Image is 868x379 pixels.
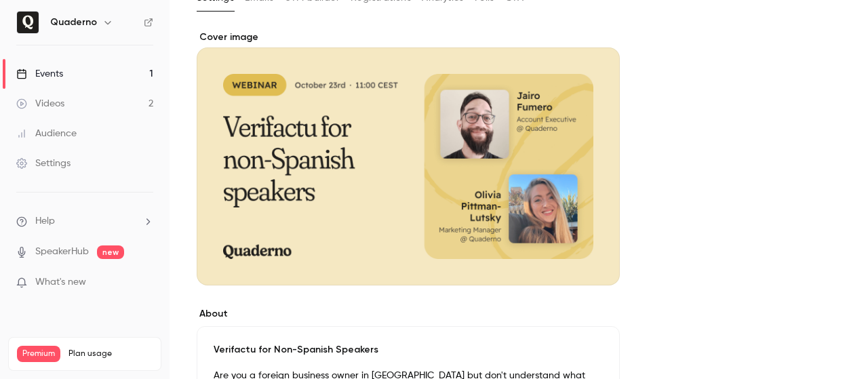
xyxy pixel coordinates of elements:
span: What's new [35,275,86,290]
img: Quaderno [17,12,39,33]
section: Cover image [197,31,620,285]
div: Videos [16,97,64,111]
p: Verifactu for Non-Spanish Speakers [214,343,603,357]
div: Audience [16,127,77,140]
div: Settings [16,157,71,170]
li: help-dropdown-opener [16,214,153,228]
span: Help [35,214,55,228]
span: Plan usage [68,348,153,359]
label: About [197,307,620,321]
a: SpeakerHub [35,245,89,259]
span: Premium [17,346,60,362]
span: new [97,245,124,259]
iframe: Noticeable Trigger [137,277,153,289]
div: Events [16,67,63,81]
label: Cover image [197,31,620,44]
h6: Quaderno [50,16,97,29]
